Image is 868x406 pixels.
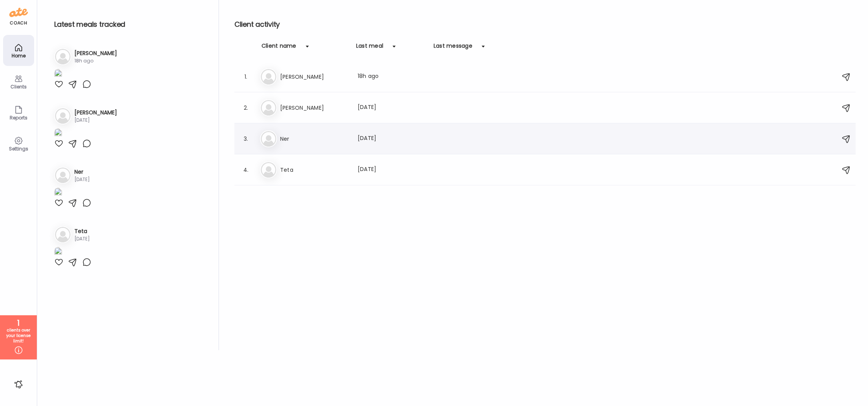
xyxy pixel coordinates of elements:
div: Last message [434,42,472,54]
h3: [PERSON_NAME] [74,109,117,117]
div: Clients [5,84,33,89]
div: 18h ago [74,57,117,64]
img: bg-avatar-default.svg [55,168,71,183]
div: [DATE] [74,235,90,242]
h3: Teta [280,165,348,174]
div: Home [5,53,33,58]
div: 1 [3,318,34,328]
img: bg-avatar-default.svg [261,162,276,178]
div: 18h ago [358,72,426,81]
div: coach [10,20,27,26]
div: Last meal [356,42,383,54]
div: [DATE] [74,176,90,183]
div: Client name [262,42,296,54]
img: images%2FASvTqiepuMQsctXZ5VpTiQTYbHk1%2FpBXhcQfLqBsZ3B9mVMR6%2FZ0m0AdXlMHobC5DCahEK_1080 [54,128,62,139]
img: bg-avatar-default.svg [55,227,71,242]
img: bg-avatar-default.svg [261,100,276,116]
h2: Client activity [234,19,856,30]
div: 3. [241,134,251,143]
div: Reports [5,115,33,120]
div: Settings [5,146,33,151]
img: ate [9,6,28,19]
h3: [PERSON_NAME] [280,103,348,112]
img: bg-avatar-default.svg [55,108,71,124]
h2: Latest meals tracked [54,19,206,30]
img: bg-avatar-default.svg [261,69,276,85]
div: [DATE] [358,165,426,174]
img: bg-avatar-default.svg [55,49,71,64]
h3: Teta [74,227,90,235]
h3: Ner [74,168,90,176]
img: images%2FUstlYYejdXQHgxFPzggmM6fXgXz2%2FmX7cdPdn2pvcYnmxiqKy%2FfJD3foYFadtOcgTywAbA_1080 [54,69,62,79]
div: 2. [241,103,251,112]
img: bg-avatar-default.svg [261,131,276,147]
img: images%2Fpgn5iAKjEcUp24spmuWATARJE813%2Fl4tiLBLTanymdAdFJL9G%2FX6qgSfRzIBwhVFhWqLlh_1080 [54,247,62,257]
h3: Ner [280,134,348,143]
div: [DATE] [358,103,426,112]
img: images%2FtZMCKSX2sFOY2rKPbVoB8COULQM2%2FafUwl1Y8wS5eb7P1MMfr%2FfNat3aM5amJsUgc2Lq6R_1080 [54,188,62,198]
div: 4. [241,165,251,174]
div: [DATE] [358,134,426,143]
div: clients over your license limit! [3,328,34,344]
div: [DATE] [74,117,117,124]
div: 1. [241,72,251,81]
h3: [PERSON_NAME] [74,49,117,57]
h3: [PERSON_NAME] [280,72,348,81]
